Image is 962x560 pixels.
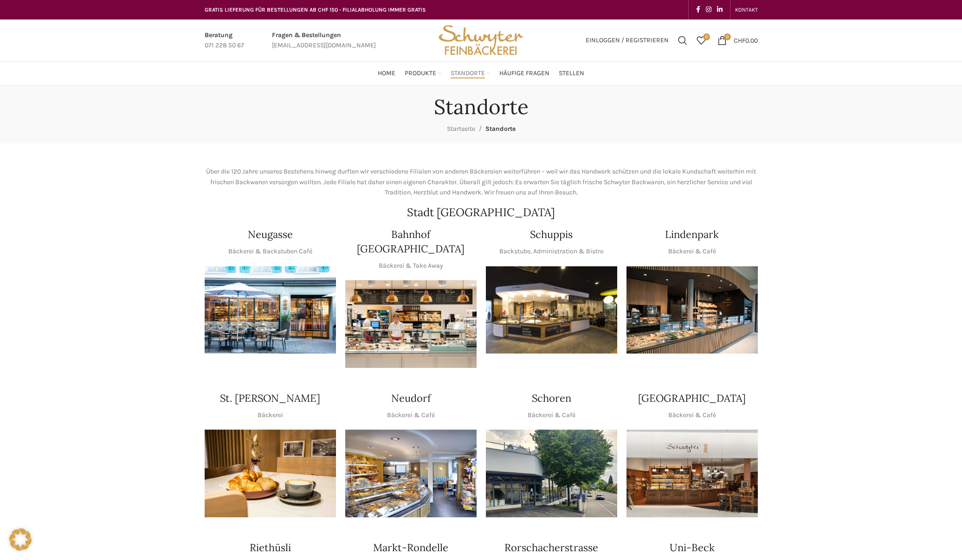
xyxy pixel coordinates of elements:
div: Meine Wunschliste [692,31,710,50]
a: Home [378,64,395,83]
span: 0 [703,33,710,40]
a: Suchen [673,31,692,50]
a: Startseite [447,125,475,133]
a: Standorte [451,64,490,83]
h2: Stadt [GEOGRAPHIC_DATA] [205,207,758,218]
a: Instagram social link [703,3,714,16]
a: Linkedin social link [714,3,725,16]
a: Facebook social link [693,3,703,16]
h4: Neugasse [248,227,293,242]
span: Produkte [405,69,436,78]
a: Stellen [559,64,584,83]
div: 1 / 1 [626,430,758,517]
span: KONTAKT [735,6,758,13]
div: 1 / 1 [486,430,617,517]
div: Main navigation [200,64,762,83]
span: 0 [724,33,731,40]
p: Bäckerei & Café [387,410,435,420]
img: Neudorf_1 [345,430,477,517]
a: 0 CHF0.00 [713,31,762,50]
div: 1 / 1 [486,266,617,354]
h4: St. [PERSON_NAME] [220,391,320,406]
h4: Riethüsli [250,541,291,555]
span: Einloggen / Registrieren [586,37,669,44]
h4: Uni-Beck [670,541,715,555]
div: 1 / 1 [205,266,336,354]
a: Produkte [405,64,441,83]
p: Bäckerei & Café [528,410,575,420]
p: Bäckerei & Café [668,410,716,420]
span: GRATIS LIEFERUNG FÜR BESTELLUNGEN AB CHF 150 - FILIALABHOLUNG IMMER GRATIS [205,6,426,13]
p: Bäckerei [258,410,283,420]
a: Häufige Fragen [499,64,549,83]
a: 0 [692,31,710,50]
a: Infobox link [272,30,376,51]
span: CHF [734,36,745,44]
h4: Markt-Rondelle [373,541,448,555]
p: Bäckerei & Backstuben Café [228,246,312,257]
h4: Schuppis [530,227,573,242]
span: Home [378,69,395,78]
div: 1 / 1 [626,266,758,354]
span: Häufige Fragen [499,69,549,78]
a: KONTAKT [735,0,758,19]
p: Bäckerei & Take Away [379,261,443,271]
span: Standorte [485,125,516,133]
img: Neugasse [205,266,336,354]
img: Schwyter-1800x900 [626,430,758,517]
a: Infobox link [205,30,244,51]
div: 1 / 1 [205,430,336,517]
h4: Rorschacherstrasse [504,541,598,555]
img: Bäckerei Schwyter [435,19,526,61]
img: 0842cc03-b884-43c1-a0c9-0889ef9087d6 copy [486,430,617,517]
div: Secondary navigation [730,0,762,19]
img: schwyter-23 [205,430,336,517]
h4: Lindenpark [665,227,719,242]
div: 1 / 1 [345,430,477,517]
a: Site logo [435,36,526,44]
h4: Bahnhof [GEOGRAPHIC_DATA] [345,227,477,256]
a: Einloggen / Registrieren [581,31,673,50]
img: Bahnhof St. Gallen [345,280,477,368]
bdi: 0.00 [734,36,758,44]
div: 1 / 1 [345,280,477,368]
p: Über die 120 Jahre unseres Bestehens hinweg durften wir verschiedene Filialen von anderen Bäckere... [205,167,758,198]
p: Bäckerei & Café [668,246,716,257]
h4: Neudorf [391,391,431,406]
h4: Schoren [532,391,571,406]
span: Stellen [559,69,584,78]
h4: [GEOGRAPHIC_DATA] [638,391,746,406]
p: Backstube, Administration & Bistro [499,246,604,257]
h1: Standorte [434,95,529,119]
img: 017-e1571925257345 [626,266,758,354]
span: Standorte [451,69,485,78]
img: 150130-Schwyter-013 [486,266,617,354]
